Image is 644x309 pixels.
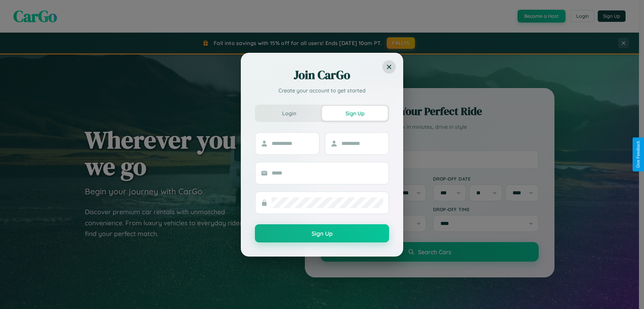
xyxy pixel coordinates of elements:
[636,141,641,168] div: Give Feedback
[255,86,389,94] p: Create your account to get started
[255,224,389,242] button: Sign Up
[255,67,389,83] h2: Join CarGo
[322,106,388,121] button: Sign Up
[256,106,322,121] button: Login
